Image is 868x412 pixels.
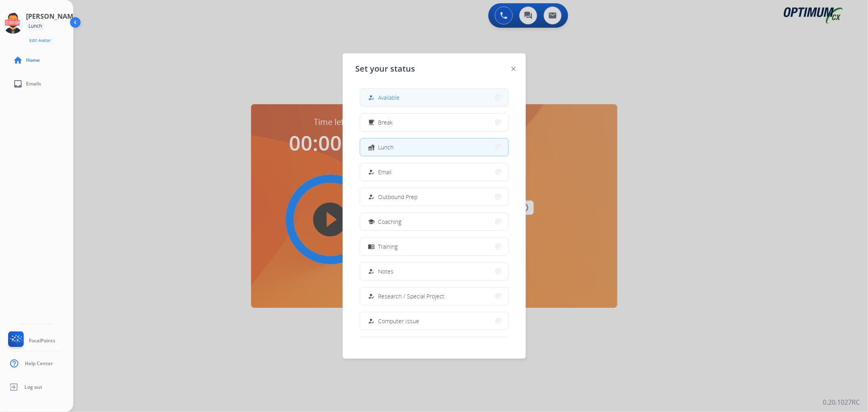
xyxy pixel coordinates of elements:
span: Home [26,57,40,64]
span: Training [378,242,398,251]
div: Lunch [26,21,44,31]
mat-icon: how_to_reg [368,193,375,200]
button: Available [360,89,508,106]
button: Edit Avatar [26,36,54,45]
mat-icon: how_to_reg [368,94,375,101]
span: Email [378,168,392,176]
mat-icon: how_to_reg [368,293,375,300]
button: Internet Issue [360,337,508,355]
mat-icon: how_to_reg [368,268,375,275]
span: Break [378,118,393,127]
button: Outbound Prep [360,188,508,206]
button: Email [360,163,508,181]
span: Coaching [378,217,402,226]
mat-icon: free_breakfast [368,119,375,126]
mat-icon: how_to_reg [368,318,375,324]
span: Outbound Prep [378,193,418,201]
mat-icon: home [13,55,23,65]
p: 0.20.1027RC [823,397,860,407]
span: Emails [26,81,41,87]
button: Training [360,238,508,255]
button: Lunch [360,138,508,156]
button: Break [360,114,508,131]
button: Notes [360,263,508,280]
button: Research / Special Project [360,287,508,305]
span: Research / Special Project [378,292,445,300]
span: Help Center [25,360,53,367]
span: Set your status [356,63,415,75]
span: Lunch [378,143,394,151]
span: Computer Issue [378,317,420,325]
mat-icon: menu_book [368,243,375,250]
mat-icon: inbox [13,79,23,89]
button: Computer Issue [360,312,508,330]
mat-icon: school [368,218,375,225]
span: FocalPoints [29,337,55,344]
a: FocalPoints [7,331,55,350]
span: Available [378,93,400,102]
span: Log out [24,384,42,390]
h3: [PERSON_NAME] [26,11,79,21]
img: close-button [512,67,516,71]
mat-icon: fastfood [368,144,375,151]
button: Coaching [360,213,508,230]
span: Notes [378,267,394,276]
mat-icon: how_to_reg [368,169,375,175]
